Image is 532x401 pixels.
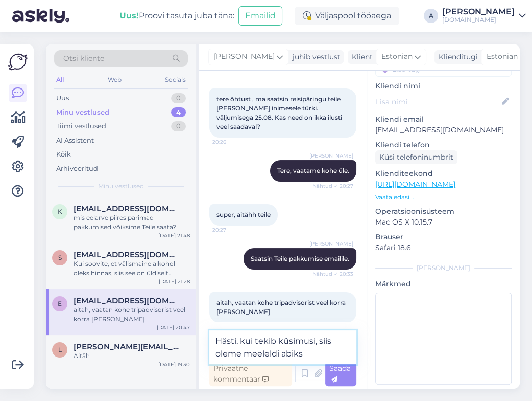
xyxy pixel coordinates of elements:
div: juhib vestlust [288,52,341,62]
p: Safari 18.6 [375,242,512,253]
span: Nähtud ✓ 20:33 [312,270,353,278]
span: tere õhtust , ma saatsin reisipäringu teile [PERSON_NAME] inimesele türki. väljumisega 25.08. Kas... [216,95,344,130]
span: k [58,208,62,215]
p: Brauser [375,232,512,242]
span: Nähtud ✓ 20:27 [312,182,353,190]
div: AI Assistent [56,136,94,146]
div: Web [106,73,124,86]
p: Vaata edasi ... [375,193,512,202]
span: aitah, vaatan kohe tripadvisorist veel korra [PERSON_NAME] [216,299,347,316]
span: Otsi kliente [63,53,104,64]
div: A [424,9,438,23]
div: Minu vestlused [56,107,109,118]
div: [DOMAIN_NAME] [442,16,515,24]
a: [URL][DOMAIN_NAME] [375,180,455,189]
div: Kõik [56,149,71,160]
a: [PERSON_NAME][DOMAIN_NAME] [442,8,526,24]
div: 0 [171,93,186,103]
div: Uus [56,93,69,103]
div: Aitäh [74,351,190,361]
input: Lisa nimi [376,96,500,107]
img: Askly Logo [8,52,28,72]
div: mis eelarve piires parimad pakkumised võiksime Teile saata? [74,213,190,232]
div: Socials [163,73,188,86]
p: Kliendi nimi [375,81,512,92]
span: super, aitähh teile [216,211,271,218]
div: Arhiveeritud [56,164,98,174]
span: s [58,254,62,261]
span: laura.smigunova@gmail.com [74,342,180,351]
div: Tiimi vestlused [56,121,106,131]
div: Väljaspool tööaega [295,7,399,25]
p: [EMAIL_ADDRESS][DOMAIN_NAME] [375,125,512,136]
p: Kliendi telefon [375,140,512,150]
b: Uus! [119,11,139,20]
span: 20:27 [212,226,251,234]
p: Klienditeekond [375,168,512,179]
div: [DATE] 21:28 [159,278,190,285]
span: Minu vestlused [98,182,144,191]
p: Mac OS X 10.15.7 [375,217,512,228]
div: Küsi telefoninumbrit [375,150,457,164]
div: Privaatne kommentaar [209,362,292,386]
span: sallokkenar@gmail.com [74,250,180,259]
span: Estonian [381,51,413,62]
p: Kliendi email [375,114,512,125]
button: Emailid [238,6,282,26]
span: l [58,346,62,353]
div: Klienditugi [434,52,478,62]
div: [DATE] 20:47 [157,324,190,331]
p: Operatsioonisüsteem [375,206,512,217]
span: [PERSON_NAME] [214,51,275,62]
div: All [54,73,66,86]
span: Estonian [487,51,518,62]
span: [PERSON_NAME] [309,240,353,248]
div: Proovi tasuta juba täna: [119,10,234,22]
span: [PERSON_NAME] [309,152,353,160]
span: Saatsin Teile pakkumise emailile. [251,255,349,262]
span: 20:26 [212,138,251,146]
div: [PERSON_NAME] [375,263,512,273]
div: [PERSON_NAME] [442,8,515,16]
span: kerli.kruut@hotmail.com [74,204,180,213]
div: 4 [171,107,186,118]
div: 0 [171,121,186,131]
textarea: Hästi, kui tekib küsimusi, siis oleme meeleldi abiks [209,330,356,364]
span: Tere, vaatame kohe üle. [277,167,349,174]
div: [DATE] 21:48 [158,232,190,239]
p: Märkmed [375,279,512,289]
div: aitah, vaatan kohe tripadvisorist veel korra [PERSON_NAME] [74,305,190,324]
div: Kui soovite, et välismaine alkohol oleks hinnas, siis see on üldiselt [PERSON_NAME] premium klass... [74,259,190,278]
span: e [58,300,62,307]
span: erikakant@gmail.com [74,296,180,305]
div: [DATE] 19:30 [158,361,190,368]
div: Klient [348,52,373,62]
